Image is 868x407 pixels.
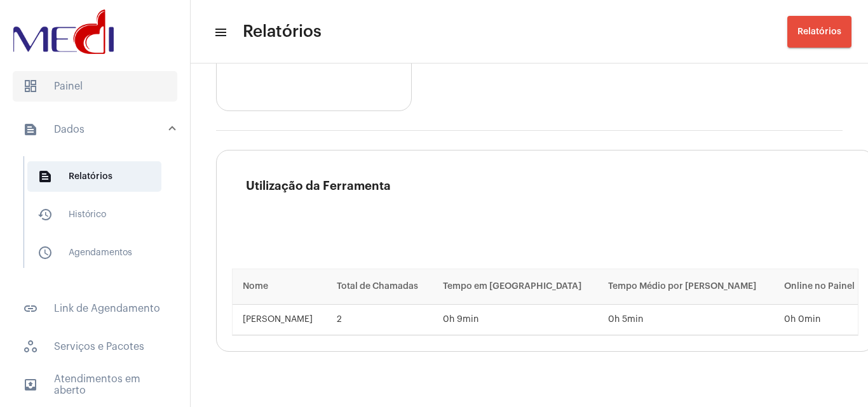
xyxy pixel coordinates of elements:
span: Link de Agendamento [13,293,177,324]
span: Painel [13,71,177,102]
mat-icon: sidenav icon [37,245,53,260]
th: Nome [233,269,327,305]
span: Relatórios [27,161,161,192]
mat-icon: sidenav icon [23,122,38,137]
mat-expansion-panel-header: sidenav iconDados [8,109,190,150]
td: 2 [327,305,433,335]
span: sidenav icon [23,339,38,354]
th: Tempo em [GEOGRAPHIC_DATA] [433,269,599,305]
span: Relatórios [797,27,841,36]
img: d3a1b5fa-500b-b90f-5a1c-719c20e9830b.png [10,6,117,57]
th: Online no Painel [774,269,858,305]
td: 0h 0min [774,305,858,335]
button: Relatórios [787,16,851,48]
mat-icon: sidenav icon [23,377,38,392]
mat-icon: sidenav icon [214,25,226,40]
mat-icon: sidenav icon [37,207,53,222]
th: Tempo Médio por [PERSON_NAME] [598,269,773,305]
span: Serviços e Pacotes [13,331,177,362]
div: sidenav iconDados [8,150,190,286]
span: sidenav icon [23,79,38,94]
mat-icon: sidenav icon [23,301,38,316]
span: Histórico [27,199,161,230]
span: Atendimentos em aberto [13,370,177,400]
span: Relatórios [243,22,322,42]
mat-icon: sidenav icon [37,169,53,184]
td: 0h 9min [433,305,599,335]
th: Total de Chamadas [327,269,433,305]
span: Agendamentos [27,237,161,268]
td: 0h 5min [598,305,773,335]
mat-panel-title: Dados [23,122,170,137]
h3: Utilização da Ferramenta [246,180,858,243]
td: [PERSON_NAME] [233,305,327,335]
